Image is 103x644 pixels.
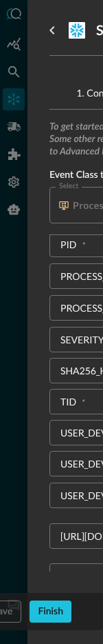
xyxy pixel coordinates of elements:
[30,601,71,623] button: Finish
[69,22,85,39] svg: Snowflake
[60,394,76,409] div: TID
[59,181,78,192] label: Select
[41,19,63,41] button: go back
[60,237,76,252] div: PID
